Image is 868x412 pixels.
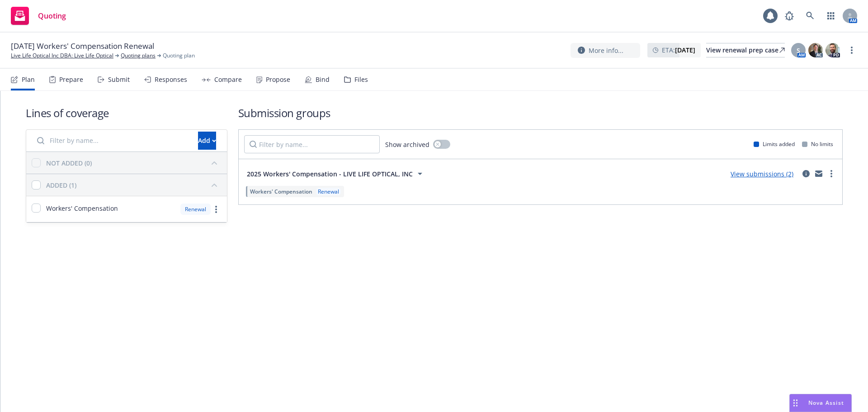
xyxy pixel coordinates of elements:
[808,43,823,57] img: photo
[706,43,785,57] div: View renewal prep case
[180,204,211,215] div: Renewal
[846,45,857,56] a: more
[802,140,833,148] div: No limits
[7,3,70,28] a: Quoting
[46,158,92,168] div: NOT ADDED (0)
[238,105,843,120] h1: Submission groups
[211,204,222,215] a: more
[59,76,83,83] div: Prepare
[108,76,130,83] div: Submit
[354,76,368,83] div: Files
[797,46,800,55] span: S
[155,76,187,83] div: Responses
[26,105,227,120] h1: Lines of coverage
[571,43,640,58] button: More info...
[780,7,798,25] a: Report a Bug
[198,132,216,149] div: Add
[198,132,216,150] button: Add
[11,52,113,60] a: Live Life Optical Inc DBA: Live Life Optical
[316,188,341,195] div: Renewal
[790,394,801,412] div: Drag to move
[38,12,66,19] span: Quoting
[244,165,428,183] button: 2025 Workers' Compensation - LIVE LIFE OPTICAL, INC
[244,135,380,153] input: Filter by name...
[316,76,330,83] div: Bind
[46,204,118,213] span: Workers' Compensation
[214,76,242,83] div: Compare
[789,394,852,412] button: Nova Assist
[826,43,840,57] img: photo
[385,140,429,149] span: Show archived
[706,43,785,57] a: View renewal prep case
[247,169,413,179] span: 2025 Workers' Compensation - LIVE LIFE OPTICAL, INC
[813,168,824,179] a: mail
[46,178,222,192] button: ADDED (1)
[250,188,312,195] span: Workers' Compensation
[662,45,695,55] span: ETA :
[32,132,193,150] input: Filter by name...
[121,52,156,60] a: Quoting plans
[266,76,290,83] div: Propose
[163,52,195,60] span: Quoting plan
[589,46,623,55] span: More info...
[731,170,793,178] a: View submissions (2)
[822,7,840,25] a: Switch app
[11,41,154,52] span: [DATE] Workers' Compensation Renewal
[754,140,795,148] div: Limits added
[808,399,844,407] span: Nova Assist
[46,180,76,190] div: ADDED (1)
[801,7,819,25] a: Search
[675,46,695,54] strong: [DATE]
[801,168,811,179] a: circleInformation
[46,156,222,170] button: NOT ADDED (0)
[826,168,837,179] a: more
[22,76,35,83] div: Plan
